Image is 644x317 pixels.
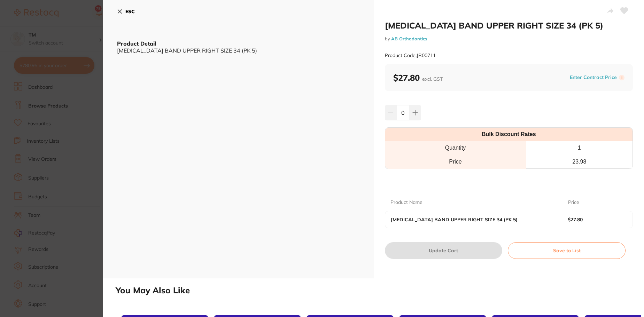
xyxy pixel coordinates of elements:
b: [MEDICAL_DATA] BAND UPPER RIGHT SIZE 34 (PK 5) [391,217,550,222]
a: AB Orthodontics [391,36,427,41]
h2: [MEDICAL_DATA] BAND UPPER RIGHT SIZE 34 (PK 5) [385,20,633,31]
b: ESC [125,8,135,15]
th: Bulk Discount Rates [385,128,633,141]
p: Product Name [390,199,422,206]
p: Price [568,199,579,206]
button: Save to List [508,242,626,259]
th: 1 [526,141,633,155]
button: Enter Contract Price [568,74,619,81]
td: Price [385,155,526,168]
label: i [619,75,624,80]
small: by [385,36,633,41]
span: excl. GST [422,76,443,82]
th: 23.98 [526,155,633,168]
div: [MEDICAL_DATA] BAND UPPER RIGHT SIZE 34 (PK 5) [117,47,360,54]
h2: You May Also Like [116,285,641,295]
b: $27.80 [568,217,621,222]
th: Quantity [385,141,526,155]
button: Update Cart [385,242,503,259]
button: ESC [117,6,135,17]
b: Product Detail [117,40,156,47]
b: $27.80 [393,72,443,83]
small: Product Code: JR00711 [385,53,436,58]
